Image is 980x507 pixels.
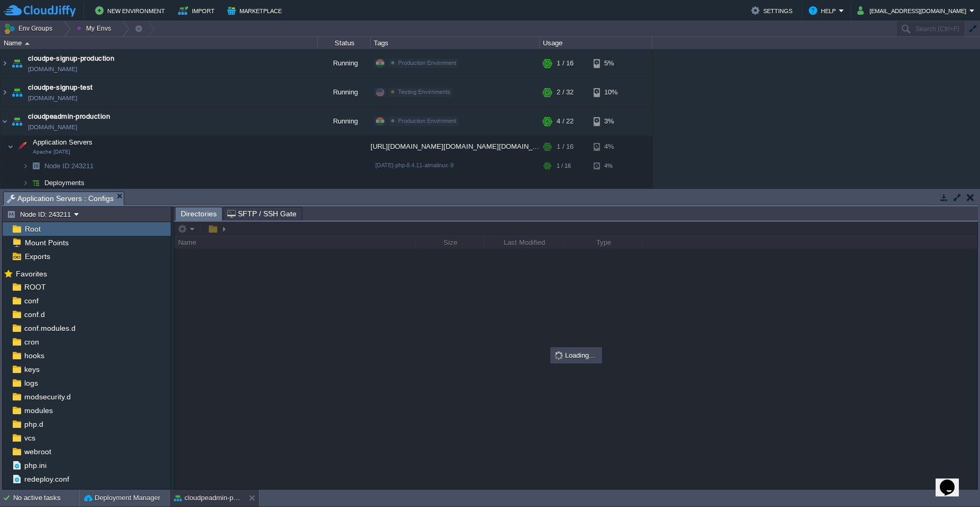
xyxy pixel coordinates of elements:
[28,53,114,64] a: cloudpe-signup-production
[14,269,49,279] span: Favorites
[43,161,95,170] span: 243211
[227,207,297,220] span: SFTP / SSH Gate
[22,474,71,484] a: redeploy.conf
[23,224,42,234] a: Root
[22,433,37,443] a: vcs
[809,4,839,17] button: Help
[375,162,454,168] span: [DATE]-php-8.4.11-almalinux-9
[22,296,40,305] a: conf
[857,4,969,17] button: [EMAIL_ADDRESS][DOMAIN_NAME]
[398,89,450,95] span: Testing Envirnments
[1,49,9,78] img: AMDAwAAAACH5BAEAAAAALAAAAAABAAEAAAICRAEAOw==
[28,64,77,74] a: [DOMAIN_NAME]
[318,78,371,107] div: Running
[22,351,46,360] a: hooks
[29,175,43,191] img: AMDAwAAAACH5BAEAAAAALAAAAAABAAEAAAICRAEAOw==
[594,107,628,136] div: 3%
[22,378,40,388] a: logs
[14,136,29,157] img: AMDAwAAAACH5BAEAAAAALAAAAAABAAEAAAICRAEAOw==
[22,406,54,415] a: modules
[594,158,628,174] div: 4%
[32,138,94,146] a: Application ServersApache [DATE]
[22,392,72,401] a: modsecurity.d
[33,149,70,155] span: Apache [DATE]
[4,21,56,36] button: Env Groups
[22,282,48,292] a: ROOT
[557,107,574,136] div: 4 / 22
[10,107,24,136] img: AMDAwAAAACH5BAEAAAAALAAAAAABAAEAAAICRAEAOw==
[22,158,29,174] img: AMDAwAAAACH5BAEAAAAALAAAAAABAAEAAAICRAEAOw==
[43,178,86,187] a: Deployments
[14,270,49,278] a: Favorites
[174,493,241,503] button: cloudpeadmin-production
[1,37,317,49] div: Name
[551,348,601,362] div: Loading...
[25,42,30,45] img: AMDAwAAAACH5BAEAAAAALAAAAAABAAEAAAICRAEAOw==
[7,136,14,157] img: AMDAwAAAACH5BAEAAAAALAAAAAABAAEAAAICRAEAOw==
[557,158,571,174] div: 1 / 16
[936,465,969,496] iframe: chat widget
[318,107,371,136] div: Running
[13,490,79,506] div: No active tasks
[1,78,9,107] img: AMDAwAAAACH5BAEAAAAALAAAAAABAAEAAAICRAEAOw==
[44,162,71,170] span: Node ID:
[32,138,94,147] span: Application Servers
[540,37,652,49] div: Usage
[10,78,24,107] img: AMDAwAAAACH5BAEAAAAALAAAAAABAAEAAAICRAEAOw==
[22,419,45,429] a: php.d
[28,122,77,132] a: [DOMAIN_NAME]
[371,136,540,157] div: [URL][DOMAIN_NAME][DOMAIN_NAME][DOMAIN_NAME]
[318,49,371,78] div: Running
[43,161,95,170] a: Node ID:243211
[22,175,29,191] img: AMDAwAAAACH5BAEAAAAALAAAAAABAAEAAAICRAEAOw==
[10,49,24,78] img: AMDAwAAAACH5BAEAAAAALAAAAAABAAEAAAICRAEAOw==
[22,323,77,333] a: conf.modules.d
[7,192,114,205] span: Application Servers : Configs
[22,310,47,319] a: conf.d
[22,365,41,374] a: keys
[23,238,70,247] a: Mount Points
[181,207,217,221] span: Directories
[398,60,456,66] span: Production Envirnment
[28,111,110,122] a: cloudpeadmin-production
[1,107,9,136] img: AMDAwAAAACH5BAEAAAAALAAAAAABAAEAAAICRAEAOw==
[557,136,574,157] div: 1 / 16
[29,158,43,174] img: AMDAwAAAACH5BAEAAAAALAAAAAABAAEAAAICRAEAOw==
[7,209,74,219] button: Node ID: 243211
[557,78,574,107] div: 2 / 32
[594,49,628,78] div: 5%
[178,4,218,17] button: Import
[4,4,76,17] img: CloudJiffy
[22,461,48,470] a: php.ini
[227,4,285,17] button: Marketplace
[318,37,370,49] div: Status
[84,493,160,503] button: Deployment Manager
[22,447,53,456] a: webroot
[95,4,168,17] button: New Environment
[22,337,41,347] span: cron
[751,4,796,17] button: Settings
[23,252,52,261] a: Exports
[371,37,539,49] div: Tags
[28,82,93,93] span: cloudpe-signup-test
[557,49,574,78] div: 1 / 16
[594,136,628,157] div: 4%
